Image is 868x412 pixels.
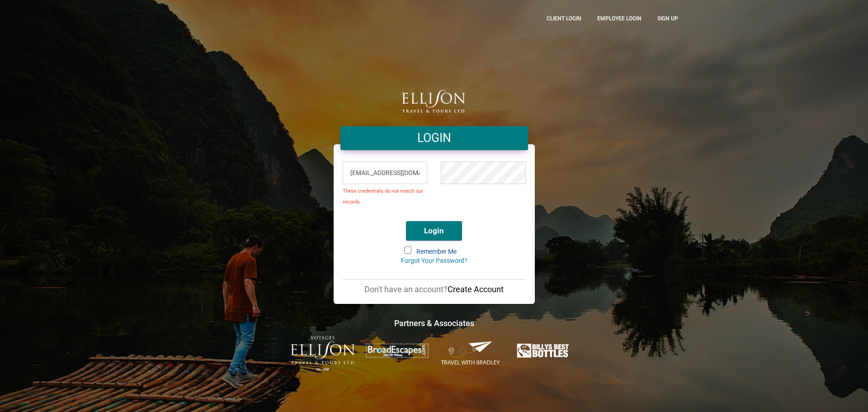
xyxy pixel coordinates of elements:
[651,7,685,30] a: Sign up
[448,284,504,294] a: Create Account
[405,247,463,256] label: Remember Me
[512,341,577,360] img: Billys-Best-Bottles.png
[401,257,467,264] a: Forgot Your Password?
[540,7,588,30] a: CLient Login
[347,130,521,147] h4: LOGIN
[343,284,526,295] p: Don't have an account?
[343,161,428,184] input: Email Address
[364,343,429,359] img: broadescapes.png
[406,221,462,241] button: Login
[343,188,423,205] strong: These credentials do not match our records.
[183,317,685,329] h4: Partners & Associates
[402,90,466,113] img: logo.png
[439,341,504,366] img: Travel-With-Bradley.png
[590,7,648,30] a: Employee Login
[291,336,356,371] img: ET-Voyages-text-colour-Logo-with-est.png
